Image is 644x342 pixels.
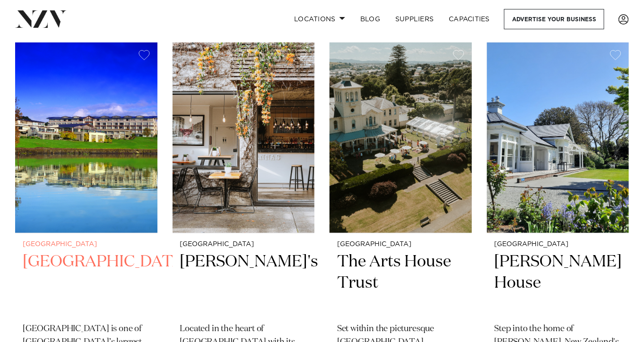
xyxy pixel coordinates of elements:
[495,251,622,315] h2: [PERSON_NAME] House
[337,241,464,248] small: [GEOGRAPHIC_DATA]
[180,251,307,315] h2: [PERSON_NAME]'s
[337,251,464,315] h2: The Arts House Trust
[15,10,67,27] img: nzv-logo.png
[23,241,150,248] small: [GEOGRAPHIC_DATA]
[495,241,622,248] small: [GEOGRAPHIC_DATA]
[180,241,307,248] small: [GEOGRAPHIC_DATA]
[388,9,441,29] a: SUPPLIERS
[287,9,353,29] a: Locations
[442,9,498,29] a: Capacities
[353,9,388,29] a: BLOG
[504,9,604,29] a: Advertise your business
[23,251,150,315] h2: [GEOGRAPHIC_DATA]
